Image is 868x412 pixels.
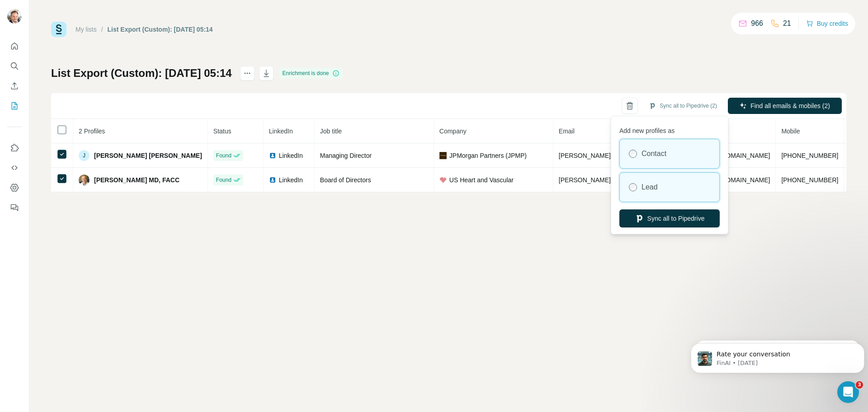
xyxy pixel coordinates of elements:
[783,18,791,29] p: 21
[559,128,575,135] span: Email
[7,98,22,114] button: My lists
[449,175,514,185] span: US Heart and Vascular
[837,381,859,403] iframe: Intercom live chat
[51,22,66,37] img: Surfe Logo
[269,128,293,135] span: LinkedIn
[213,128,231,135] span: Status
[7,180,22,196] button: Dashboard
[619,209,720,227] button: Sync all to Pipedrive
[751,18,763,29] p: 966
[439,152,447,159] img: company-logo
[94,151,202,160] span: [PERSON_NAME] [PERSON_NAME]
[279,175,303,185] span: LinkedIn
[439,128,467,135] span: Company
[7,38,22,54] button: Quick start
[449,151,527,160] span: JPMorgan Partners (JPMP)
[94,175,179,185] span: [PERSON_NAME] MD, FACC
[781,176,838,184] span: [PHONE_NUMBER]
[687,324,868,388] iframe: Intercom notifications message
[7,78,22,94] button: Enrich CSV
[279,151,303,160] span: LinkedIn
[7,140,22,156] button: Use Surfe on LinkedIn
[216,152,231,160] span: Found
[642,148,666,159] label: Contact
[806,17,848,30] button: Buy credits
[101,25,103,34] li: /
[79,175,90,185] img: Avatar
[51,66,232,81] h1: List Export (Custom): [DATE] 05:14
[439,176,447,184] img: company-logo
[781,152,838,159] span: [PHONE_NUMBER]
[79,128,105,135] span: 2 Profiles
[320,176,371,184] span: Board of Directors
[781,128,800,135] span: Mobile
[7,58,22,74] button: Search
[856,381,863,388] span: 3
[320,128,342,135] span: Job title
[75,26,97,33] a: My lists
[108,25,213,34] div: List Export (Custom): [DATE] 05:14
[320,152,372,159] span: Managing Director
[280,68,343,79] div: Enrichment is done
[7,160,22,176] button: Use Surfe API
[269,176,276,184] img: LinkedIn logo
[642,99,723,113] button: Sync all to Pipedrive (2)
[240,66,255,81] button: actions
[750,101,830,110] span: Find all emails & mobiles (2)
[619,123,720,135] p: Add new profiles as
[79,150,90,161] div: J
[642,182,658,193] label: Lead
[7,9,22,24] img: Avatar
[216,176,231,184] span: Found
[559,152,770,159] span: [PERSON_NAME][EMAIL_ADDRESS][PERSON_NAME][DOMAIN_NAME]
[559,176,770,184] span: [PERSON_NAME][EMAIL_ADDRESS][PERSON_NAME][DOMAIN_NAME]
[7,199,22,216] button: Feedback
[269,152,276,159] img: LinkedIn logo
[728,98,842,114] button: Find all emails & mobiles (2)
